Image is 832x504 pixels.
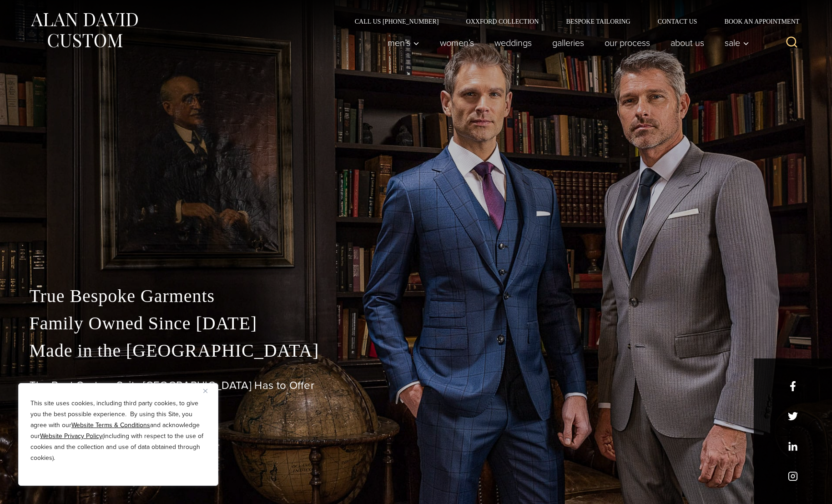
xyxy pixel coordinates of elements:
nav: Secondary Navigation [341,18,803,25]
a: Oxxford Collection [452,18,552,25]
span: Sale [725,38,749,47]
a: Galleries [542,34,594,52]
a: Website Terms & Conditions [71,420,150,430]
a: Bespoke Tailoring [552,18,644,25]
a: Website Privacy Policy [40,431,102,441]
nav: Primary Navigation [377,34,754,52]
span: Men’s [388,38,419,47]
button: View Search Form [781,32,803,54]
img: Close [203,389,207,393]
a: weddings [484,34,542,52]
a: Women’s [429,34,484,52]
img: Alan David Custom [30,10,139,50]
a: Book an Appointment [711,18,802,25]
p: True Bespoke Garments Family Owned Since [DATE] Made in the [GEOGRAPHIC_DATA] [30,282,803,364]
h1: The Best Custom Suits [GEOGRAPHIC_DATA] Has to Offer [30,379,803,392]
a: Our Process [594,34,660,52]
a: About Us [660,34,714,52]
a: Call Us [PHONE_NUMBER] [341,18,453,25]
a: Contact Us [644,18,711,25]
p: This site uses cookies, including third party cookies, to give you the best possible experience. ... [30,398,206,464]
button: Close [203,385,214,396]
